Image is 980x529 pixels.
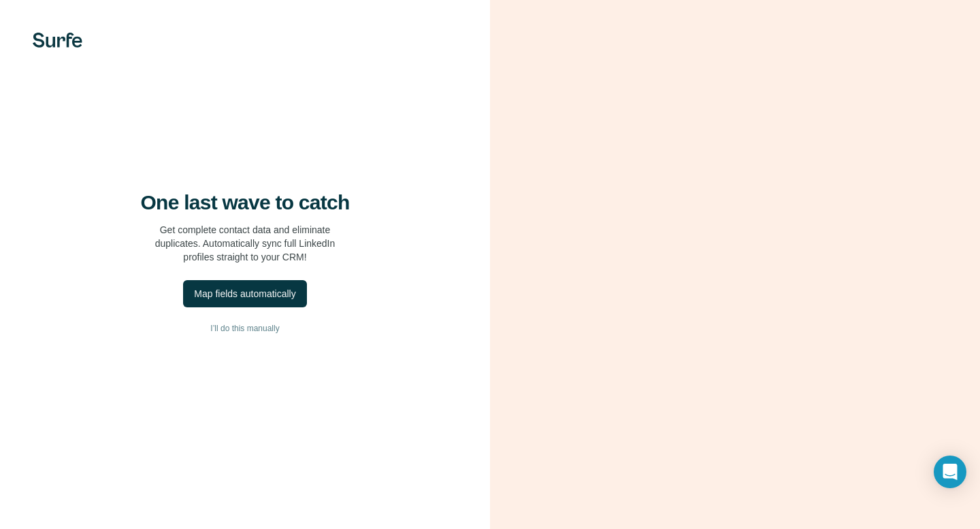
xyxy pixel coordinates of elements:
div: Open Intercom Messenger [934,456,966,488]
button: I’ll do this manually [27,318,463,339]
img: Surfe's logo [33,33,82,48]
button: Map fields automatically [183,280,306,307]
p: Get complete contact data and eliminate duplicates. Automatically sync full LinkedIn profiles str... [155,223,336,264]
h4: One last wave to catch [141,190,350,215]
span: I’ll do this manually [210,322,279,335]
div: Map fields automatically [194,287,295,301]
